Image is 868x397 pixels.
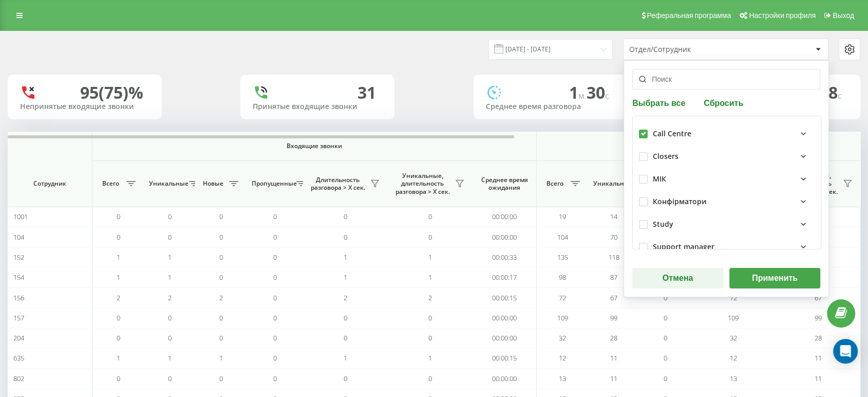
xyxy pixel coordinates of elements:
[653,175,666,184] div: МІК
[486,102,615,111] div: Среднее время разговора
[219,353,223,363] span: 1
[273,293,277,302] span: 0
[557,252,568,262] span: 135
[252,179,293,188] span: Пропущенные
[557,232,568,242] span: 104
[168,212,172,221] span: 0
[578,90,587,101] span: м
[168,273,172,282] span: 1
[664,374,667,383] span: 0
[344,353,347,363] span: 1
[664,333,667,342] span: 0
[273,212,277,221] span: 0
[610,313,617,322] span: 99
[815,313,822,322] span: 99
[344,232,347,242] span: 0
[473,328,537,348] td: 00:00:00
[559,293,566,302] span: 72
[473,348,537,368] td: 00:00:15
[473,369,537,389] td: 00:00:00
[632,69,820,89] input: Поиск
[473,227,537,247] td: 00:00:00
[219,212,223,221] span: 0
[730,353,737,363] span: 12
[219,333,223,342] span: 0
[815,333,822,342] span: 28
[569,81,587,103] span: 1
[728,313,739,322] span: 109
[273,232,277,242] span: 0
[730,333,737,342] span: 32
[593,179,630,188] span: Уникальные
[664,313,667,322] span: 0
[730,293,737,302] span: 72
[610,273,617,282] span: 87
[273,252,277,262] span: 0
[13,252,24,262] span: 152
[13,212,28,221] span: 1001
[610,212,617,221] span: 14
[428,273,432,282] span: 1
[610,232,617,242] span: 70
[557,313,568,322] span: 109
[701,98,746,107] button: Сбросить
[344,212,347,221] span: 0
[13,374,24,383] span: 802
[664,353,667,363] span: 0
[219,273,223,282] span: 0
[473,287,537,308] td: 00:00:15
[344,374,347,383] span: 0
[80,83,143,102] div: 95 (75)%
[273,333,277,342] span: 0
[117,293,120,302] span: 2
[815,374,822,383] span: 11
[168,293,172,302] span: 2
[610,374,617,383] span: 11
[833,339,858,364] div: Open Intercom Messenger
[473,267,537,287] td: 00:00:17
[149,179,186,188] span: Уникальные
[559,353,566,363] span: 12
[13,293,24,302] span: 156
[653,243,714,251] div: Support manager
[273,273,277,282] span: 0
[393,172,452,196] span: Уникальные, длительность разговора > Х сек.
[13,273,24,282] span: 154
[428,232,432,242] span: 0
[559,273,566,282] span: 98
[653,220,673,229] div: Study
[729,268,820,288] button: Применить
[253,102,382,111] div: Принятые входящие звонки
[219,374,223,383] span: 0
[20,102,149,111] div: Непринятые входящие звонки
[344,252,347,262] span: 1
[428,212,432,221] span: 0
[428,252,432,262] span: 1
[13,353,24,363] span: 635
[428,353,432,363] span: 1
[653,152,678,161] div: Closers
[647,11,731,20] span: Реферальная программа
[609,252,619,262] span: 118
[344,333,347,342] span: 0
[117,252,120,262] span: 1
[168,313,172,322] span: 0
[16,179,83,188] span: Сотрудник
[632,98,688,107] button: Выбрать все
[117,333,120,342] span: 0
[428,293,432,302] span: 2
[815,353,822,363] span: 11
[344,293,347,302] span: 2
[473,247,537,267] td: 00:00:33
[117,273,120,282] span: 1
[653,197,707,206] div: Конфірматори
[168,252,172,262] span: 1
[273,374,277,383] span: 0
[219,232,223,242] span: 0
[273,313,277,322] span: 0
[168,374,172,383] span: 0
[838,90,842,101] span: c
[610,293,617,302] span: 67
[629,45,752,54] div: Отдел/Сотрудник
[13,232,24,242] span: 104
